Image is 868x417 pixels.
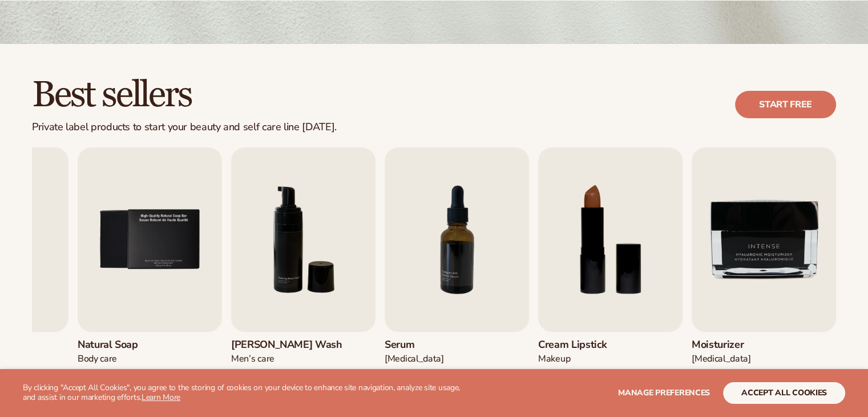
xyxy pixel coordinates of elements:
[618,382,710,404] button: Manage preferences
[231,339,342,351] h3: [PERSON_NAME] Wash
[723,382,845,404] button: accept all cookies
[538,147,683,387] a: 8 / 9
[78,147,222,387] a: 5 / 9
[23,383,473,403] p: By clicking "Accept All Cookies", you agree to the storing of cookies on your device to enhance s...
[692,339,762,351] h3: Moisturizer
[538,339,608,351] h3: Cream Lipstick
[692,353,762,365] div: [MEDICAL_DATA]
[78,339,148,351] h3: Natural Soap
[538,353,608,365] div: Makeup
[385,147,529,387] a: 7 / 9
[32,121,337,134] div: Private label products to start your beauty and self care line [DATE].
[78,353,148,365] div: Body Care
[735,91,836,118] a: Start free
[32,76,337,114] h2: Best sellers
[385,353,455,365] div: [MEDICAL_DATA]
[618,387,710,398] span: Manage preferences
[231,147,376,387] a: 6 / 9
[142,392,180,403] a: Learn More
[692,147,836,387] a: 9 / 9
[385,339,455,351] h3: Serum
[231,353,342,365] div: Men’s Care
